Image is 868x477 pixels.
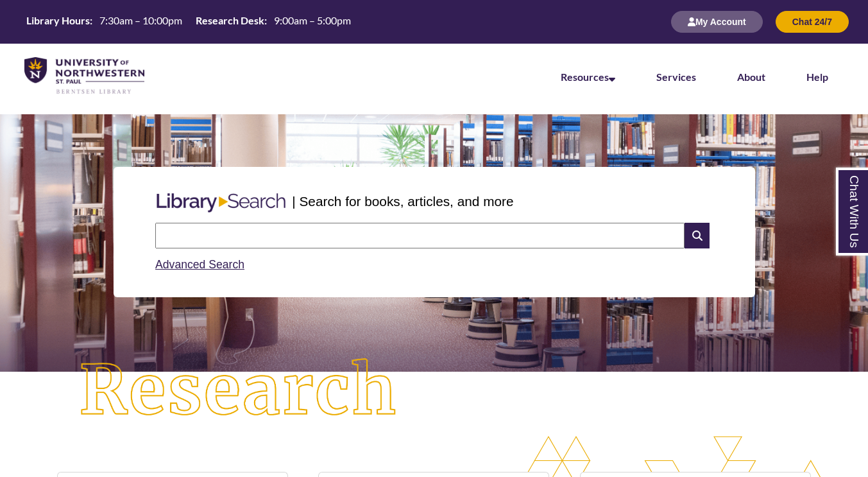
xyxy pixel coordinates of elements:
span: 7:30am – 10:00pm [99,14,182,26]
th: Library Hours: [21,13,94,28]
img: UNWSP Library Logo [24,57,144,95]
a: Resources [561,71,615,83]
a: Hours Today [21,13,356,31]
a: Services [656,71,696,83]
th: Research Desk: [191,13,269,28]
button: Chat 24/7 [776,11,849,33]
a: Chat 24/7 [776,16,849,27]
button: My Account [671,11,763,33]
i: Search [685,223,709,248]
a: Help [806,71,828,83]
span: 9:00am – 5:00pm [274,14,351,26]
a: About [737,71,765,83]
a: My Account [671,16,763,27]
img: Research [44,323,434,459]
a: Advanced Search [155,258,244,271]
img: Libary Search [150,188,292,218]
table: Hours Today [21,13,356,30]
p: | Search for books, articles, and more [292,191,513,211]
